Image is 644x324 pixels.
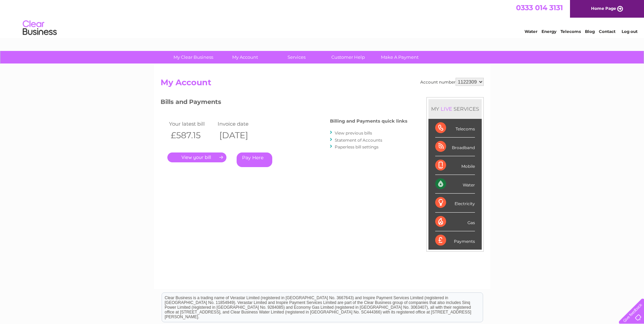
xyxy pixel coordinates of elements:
[237,152,272,167] a: Pay Here
[525,29,537,34] a: Water
[541,29,556,34] a: Energy
[428,99,482,119] div: MY SERVICES
[622,29,638,34] a: Log out
[335,144,379,149] a: Paperless bill settings
[435,156,475,175] div: Mobile
[439,106,454,112] div: LIVE
[435,194,475,212] div: Electricity
[161,97,407,109] h3: Bills and Payments
[216,119,265,128] td: Invoice date
[330,119,407,124] h4: Billing and Payments quick links
[335,130,372,136] a: View previous bills
[320,51,376,64] a: Customer Help
[560,29,581,34] a: Telecoms
[435,175,475,194] div: Water
[22,18,57,38] img: logo.png
[585,29,595,34] a: Blog
[167,152,226,162] a: .
[217,51,273,64] a: My Account
[165,51,221,64] a: My Clear Business
[269,51,325,64] a: Services
[435,231,475,250] div: Payments
[435,213,475,231] div: Gas
[435,138,475,156] div: Broadband
[162,4,483,33] div: Clear Business is a trading name of Verastar Limited (registered in [GEOGRAPHIC_DATA] No. 3667643...
[516,3,563,12] a: 0333 014 3131
[167,119,216,128] td: Your latest bill
[420,78,484,86] div: Account number
[435,119,475,138] div: Telecoms
[335,138,382,143] a: Statement of Accounts
[167,128,216,142] th: £587.15
[216,128,265,142] th: [DATE]
[599,29,615,34] a: Contact
[161,78,484,91] h2: My Account
[372,51,428,64] a: Make A Payment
